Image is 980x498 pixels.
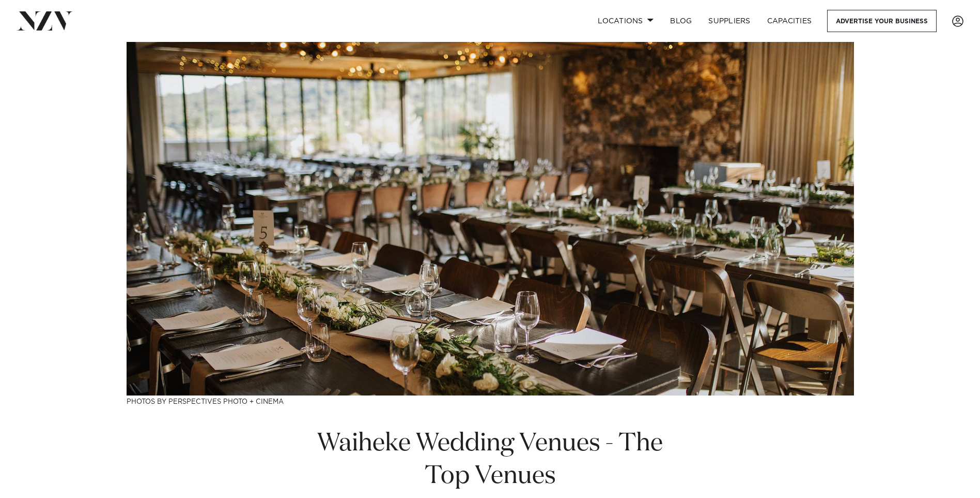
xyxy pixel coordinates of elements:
img: nzv-logo.png [17,11,73,30]
h3: Photos by Perspectives Photo + Cinema [127,396,854,406]
a: Locations [589,10,662,32]
a: BLOG [662,10,700,32]
h1: Waiheke Wedding Venues - The Top Venues [314,428,667,493]
a: Capacities [759,10,820,32]
a: SUPPLIERS [700,10,758,32]
img: Waiheke Wedding Venues - The Top Venues [127,42,854,396]
a: Advertise your business [827,10,937,32]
